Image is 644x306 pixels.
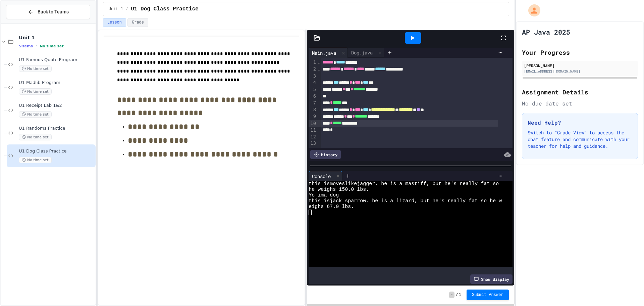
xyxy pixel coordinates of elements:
button: Grade [127,18,148,27]
span: he weighs 150.0 lbs. [309,187,369,192]
span: U1 Madlib Program [19,80,94,86]
div: History [310,150,341,159]
span: 1 [459,292,461,298]
span: No time set [19,65,52,72]
span: Unit 1 [19,35,94,41]
div: My Account [521,3,542,18]
span: No time set [19,134,52,140]
div: 14 [309,147,317,154]
h1: AP Java 2025 [522,27,570,37]
span: this isjack sparrow. he is a lizard, but he's really fat so he w [309,198,502,204]
span: / [126,6,128,12]
span: Fold line [317,59,320,65]
div: 8 [309,106,317,113]
p: Switch to "Grade View" to access the chat feature and communicate with your teacher for help and ... [528,129,632,149]
span: this ismoveslikejagger. he is a mastiff, but he's really fat so [309,181,499,187]
div: 13 [309,140,317,147]
span: • [36,43,37,49]
div: Main.java [309,49,339,56]
div: 6 [309,93,317,100]
span: / [456,292,458,298]
div: 10 [309,120,317,127]
span: - [449,292,454,298]
div: 4 [309,79,317,86]
h2: Your Progress [522,48,638,57]
button: Submit Answer [467,290,509,300]
span: No time set [19,111,52,118]
span: eighs 67.0 lbs. [309,204,354,210]
span: No time set [19,157,52,163]
span: 5 items [19,44,33,48]
span: Fold line [317,67,320,72]
span: Unit 1 [109,6,123,12]
span: U1 Randoms Practice [19,126,94,131]
span: No time set [40,44,64,48]
div: 11 [309,127,317,134]
span: No time set [19,88,52,95]
span: U1 Dog Class Practice [131,5,199,13]
button: Lesson [103,18,126,27]
div: No due date set [522,99,638,107]
h2: Assignment Details [522,87,638,97]
span: Yo ima dog [309,192,339,198]
span: U1 Receipt Lab 1&2 [19,103,94,108]
h3: Need Help? [528,119,632,127]
div: 2 [309,66,317,73]
div: [EMAIL_ADDRESS][DOMAIN_NAME] [524,69,636,74]
span: U1 Dog Class Practice [19,148,94,154]
span: Submit Answer [472,292,503,298]
span: U1 Famous Quote Program [19,57,94,63]
div: 9 [309,113,317,120]
div: 7 [309,100,317,106]
div: 1 [309,59,317,66]
div: 12 [309,134,317,140]
div: Main.java [309,48,348,58]
span: Back to Teams [38,8,69,15]
div: Dog.java [348,49,376,56]
div: Console [309,173,334,180]
div: 5 [309,86,317,93]
div: Dog.java [348,48,384,58]
div: Show display [470,274,513,284]
div: 3 [309,73,317,80]
div: Console [309,171,342,181]
div: [PERSON_NAME] [524,62,636,69]
button: Back to Teams [6,5,90,19]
